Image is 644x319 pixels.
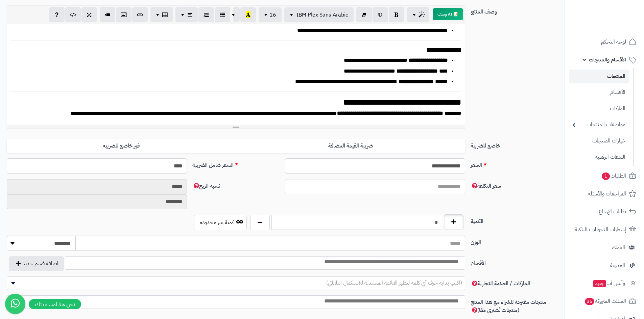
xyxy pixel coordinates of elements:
[569,275,640,291] a: وآتس آبجديد
[468,139,560,150] label: خاضع للضريبة
[468,256,560,267] label: الأقسام
[569,221,640,238] a: إشعارات التحويلات البنكية
[296,11,348,19] span: IBM Plex Sans Arabic
[326,279,462,287] span: (اكتب بداية حرف أي كلمة لتظهر القائمة المنسدلة للاستكمال التلقائي)
[569,257,640,273] a: المدونة
[610,261,625,270] span: المدونة
[569,204,640,220] a: طلبات الإرجاع
[598,5,638,19] img: logo-2.png
[471,182,501,190] span: سعر التكلفة
[569,85,629,100] a: الأقسام
[259,7,282,22] button: 16
[601,172,610,180] span: 1
[569,70,629,83] a: المنتجات
[601,37,626,47] span: لوحة التحكم
[588,189,626,198] span: المراجعات والأسئلة
[585,297,594,305] span: 35
[192,182,220,190] span: نسبة الربح
[468,236,560,246] label: الوزن
[433,8,463,20] button: 📝 AI وصف
[569,239,640,256] a: العملاء
[599,207,626,216] span: طلبات الإرجاع
[468,158,560,169] label: السعر
[9,256,64,271] button: اضافة قسم جديد
[584,296,626,306] span: السلات المتروكة
[569,293,640,309] a: السلات المتروكة35
[569,34,640,50] a: لوحة التحكم
[569,117,629,132] a: مواصفات المنتجات
[468,215,560,225] label: الكمية
[471,298,546,314] span: منتجات مقترحة للشراء مع هذا المنتج (منتجات تُشترى معًا)
[593,280,606,287] span: جديد
[569,168,640,184] a: الطلبات1
[284,7,354,22] button: IBM Plex Sans Arabic
[593,278,625,288] span: وآتس آب
[7,139,236,153] label: غير خاضع للضريبه
[569,150,629,164] a: الملفات الرقمية
[612,243,625,252] span: العملاء
[190,158,282,169] label: السعر شامل الضريبة
[569,186,640,202] a: المراجعات والأسئلة
[601,171,626,181] span: الطلبات
[236,139,465,153] label: ضريبة القيمة المضافة
[471,280,530,288] span: الماركات / العلامة التجارية
[569,101,629,116] a: الماركات
[569,134,629,148] a: خيارات المنتجات
[589,55,626,64] span: الأقسام والمنتجات
[269,11,276,19] span: 16
[575,225,626,234] span: إشعارات التحويلات البنكية
[468,5,560,16] label: وصف المنتج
